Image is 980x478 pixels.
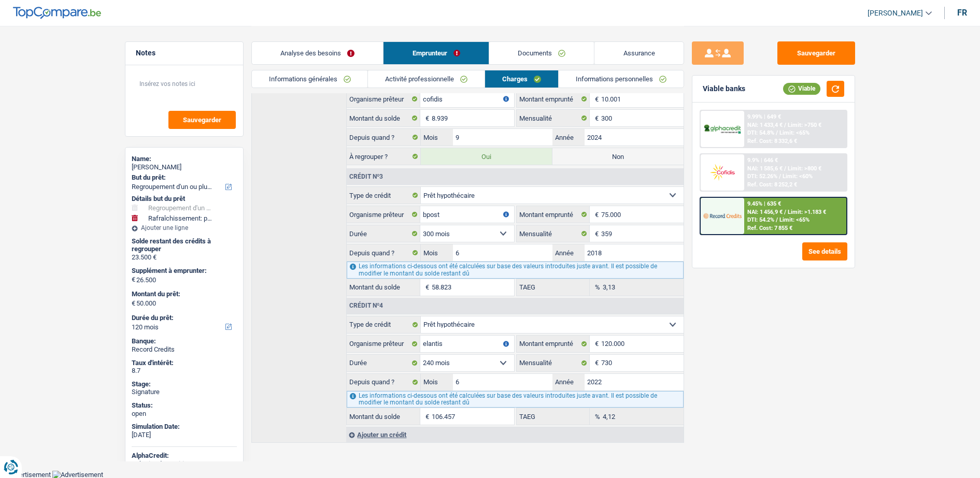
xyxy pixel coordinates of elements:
[777,41,855,65] button: Sauvegarder
[784,165,786,172] span: /
[788,165,821,172] span: Limit: >800 €
[590,355,601,371] span: €
[453,374,552,390] input: MM
[585,374,684,390] input: AAAA
[747,165,783,172] span: NAI: 1 585,6 €
[168,111,236,129] button: Sauvegarder
[136,49,233,57] h5: Notes
[788,122,821,128] span: Limit: >750 €
[421,148,552,165] label: Oui
[776,129,778,136] span: /
[747,225,792,231] div: Ref. Cost: 7 855 €
[590,408,603,425] span: %
[784,209,786,215] span: /
[585,129,684,146] input: AAAA
[132,345,237,354] div: Record Credits
[517,408,590,425] label: TAEG
[552,374,585,390] label: Année
[453,129,552,146] input: MM
[489,42,594,64] a: Documents
[590,110,601,126] span: €
[585,244,684,261] input: AAAA
[594,42,684,64] a: Assurance
[252,42,384,64] a: Analyse des besoins
[347,262,683,278] div: Les informations ci-dessous ont été calculées sur base des valeurs introduites juste avant. Il es...
[517,206,590,223] label: Montant emprunté
[552,129,585,146] label: Année
[132,359,237,367] div: Taux d'intérêt:
[347,173,386,180] div: Crédit nº3
[347,187,421,204] label: Type de crédit
[784,122,786,128] span: /
[517,279,590,296] label: TAEG
[747,138,797,144] div: Ref. Cost: 8 332,6 €
[347,244,421,261] label: Depuis quand ?
[703,84,745,93] div: Viable banks
[552,244,585,261] label: Année
[347,206,420,223] label: Organisme prêteur
[703,163,742,182] img: Cofidis
[421,374,453,390] label: Mois
[132,423,237,431] div: Simulation Date:
[132,195,237,203] div: Détails but du prêt
[384,42,489,64] a: Emprunteur
[779,216,809,223] span: Limit: <65%
[779,173,781,180] span: /
[747,122,783,128] span: NAI: 1 433,4 €
[783,83,820,94] div: Viable
[747,129,774,136] span: DTI: 54.8%
[13,7,101,19] img: TopCompare Logo
[747,216,774,223] span: DTI: 54.2%
[590,91,601,107] span: €
[132,163,237,171] div: [PERSON_NAME]
[346,427,683,442] div: Ajouter un crédit
[347,110,420,126] label: Montant du solde
[368,70,485,88] a: Activité professionnelle
[552,148,684,165] label: Non
[132,276,135,284] span: €
[517,355,590,371] label: Mensualité
[747,173,777,180] span: DTI: 52.26%
[421,244,453,261] label: Mois
[802,242,847,260] button: See details
[747,157,778,164] div: 9.9% | 646 €
[132,380,237,388] div: Stage:
[132,401,237,410] div: Status:
[132,299,135,308] span: €
[132,460,237,468] div: Submitted & Waiting
[747,113,781,120] div: 9.99% | 649 €
[132,267,235,275] label: Supplément à emprunter:
[132,314,235,322] label: Durée du prêt:
[776,216,778,223] span: /
[347,302,386,309] div: Crédit nº4
[252,70,368,88] a: Informations générales
[132,237,237,253] div: Solde restant des crédits à regrouper
[347,336,420,352] label: Organisme prêteur
[347,225,420,242] label: Durée
[517,336,590,352] label: Montant emprunté
[132,367,237,375] div: 8.7
[868,9,923,18] span: [PERSON_NAME]
[132,410,237,418] div: open
[132,452,237,460] div: AlphaCredit:
[788,209,826,215] span: Limit: >1.183 €
[517,91,590,107] label: Montant emprunté
[957,8,967,18] div: fr
[420,110,432,126] span: €
[590,225,601,242] span: €
[517,110,590,126] label: Mensualité
[132,290,235,298] label: Montant du prêt:
[132,388,237,396] div: Signature
[747,209,783,215] span: NAI: 1 456,9 €
[132,173,235,182] label: But du prêt:
[590,336,601,352] span: €
[779,129,809,136] span: Limit: <65%
[347,316,421,333] label: Type de crédit
[347,279,420,296] label: Montant du solde
[132,155,237,163] div: Name:
[859,5,932,22] a: [PERSON_NAME]
[703,206,742,225] img: Record Credits
[590,279,603,296] span: %
[747,200,781,207] div: 9.45% | 635 €
[703,123,742,135] img: AlphaCredit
